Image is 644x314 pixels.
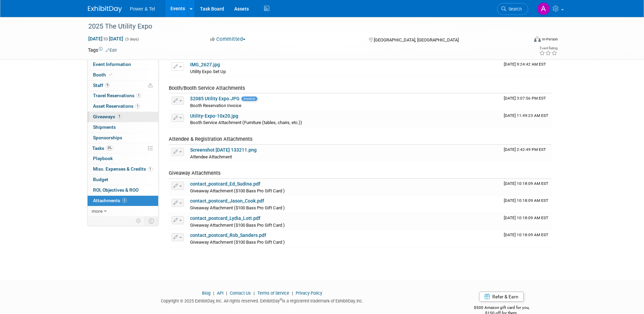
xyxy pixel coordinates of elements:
span: Sponsorships [93,135,122,140]
span: ROI, Objectives & ROO [93,187,139,193]
span: Upload Timestamp [504,232,548,237]
td: Upload Timestamp [501,230,551,247]
a: Terms of Service [257,291,289,296]
a: Playbook [88,154,158,164]
span: Upload Timestamp [504,215,548,220]
span: Event Information [93,62,131,67]
a: ROI, Objectives & ROO [88,185,158,195]
a: Screenshot [DATE] 133211.png [190,147,257,153]
a: IMG_2627.jpg [190,62,220,67]
span: | [224,291,229,296]
span: 1 [117,114,122,119]
div: Copyright © 2025 ExhibitDay, Inc. All rights reserved. ExhibitDay is a registered trademark of Ex... [88,296,437,304]
a: Refer & Earn [479,292,524,302]
td: Upload Timestamp [501,59,551,76]
a: contact_postcard_Jason_Cook.pdf [190,198,264,204]
span: Booth [93,72,114,77]
a: Contact Us [230,291,251,296]
span: Booth Service Attachment (Furniture (tables, chairs, etc.)) [190,120,302,125]
td: Upload Timestamp [501,213,551,230]
span: to [103,36,109,41]
span: [GEOGRAPHIC_DATA], [GEOGRAPHIC_DATA] [374,37,459,42]
a: Travel Reservations1 [88,91,158,101]
td: Toggle Event Tabs [144,216,158,225]
a: Sponsorships [88,133,158,143]
span: Giveaways [93,114,122,119]
span: Travel Reservations [93,93,141,98]
a: Asset Reservations1 [88,101,158,111]
span: [DATE] [DATE] [88,36,124,42]
span: Upload Timestamp [504,113,548,118]
a: Tasks0% [88,143,158,154]
span: Potential Scheduling Conflict -- at least one attendee is tagged in another overlapping event. [148,83,153,89]
span: 9 [105,83,110,88]
td: Upload Timestamp [501,179,551,196]
span: Attendee Attachment [190,154,232,159]
a: API [217,291,223,296]
td: Personalize Event Tab Strip [133,216,145,225]
span: Giveaway Attachment ($100 Bass Pro Gift Card ) [190,205,285,210]
span: Upload Timestamp [504,181,548,186]
div: 2025 The Utility Expo [86,20,518,33]
a: Misc. Expenses & Credits1 [88,164,158,174]
div: In-Person [542,37,558,42]
span: Misc. Expenses & Credits [93,166,153,172]
a: contact_postcard_Ed_Sudina.pdf [190,181,260,187]
span: Asset Reservations [93,103,140,109]
td: Upload Timestamp [501,145,551,162]
span: Booth Reservation Invoice [190,103,241,108]
span: Playbook [93,156,113,161]
span: Giveaway Attachment ($100 Bass Pro Gift Card ) [190,223,285,228]
a: Utility-Expo-10x20.jpg [190,113,238,119]
span: 1 [135,104,140,109]
a: contact_postcard_Rob_Sanders.pdf [190,232,266,238]
div: Event Format [488,35,558,46]
a: Booth [88,70,158,80]
span: Shipments [93,124,116,130]
span: Giveaway Attachments [169,170,221,176]
span: 1 [148,167,153,172]
span: | [290,291,295,296]
span: Utility Expo Set Up [190,69,226,74]
span: 8 [122,198,127,203]
span: Upload Timestamp [504,62,546,67]
span: Giveaway Attachment ($100 Bass Pro Gift Card ) [190,188,285,193]
span: Budget [93,177,108,182]
a: Shipments [88,122,158,133]
span: | [211,291,216,296]
td: Upload Timestamp [501,196,551,213]
a: Giveaways1 [88,112,158,122]
td: Upload Timestamp [501,93,551,110]
a: Edit [106,48,117,53]
sup: ® [280,298,282,301]
a: Privacy Policy [296,291,322,296]
span: Power & Tel [130,6,155,12]
button: Committed [208,36,248,43]
a: $2085 Utility Expo.JPG [190,96,240,101]
a: Attachments8 [88,196,158,206]
a: contact_postcard_Lydia_Lott.pdf [190,215,260,221]
td: Upload Timestamp [501,111,551,128]
span: Staff [93,83,110,88]
span: Invoice [241,97,257,101]
a: Budget [88,175,158,185]
img: ExhibitDay [88,6,122,13]
a: Search [497,3,528,15]
span: | [252,291,256,296]
span: Booth/Booth Service Attachments [169,85,245,91]
span: more [92,208,103,214]
span: Upload Timestamp [504,96,546,101]
span: 1 [136,93,141,98]
td: Tags [88,47,117,53]
span: 0% [106,145,113,151]
img: Alina Dorion [537,2,550,15]
a: Staff9 [88,81,158,91]
span: Attachments [93,198,127,203]
div: Event Rating [539,47,557,50]
span: (3 days) [125,37,139,41]
span: Giveaway Attachment ($100 Bass Pro Gift Card ) [190,240,285,245]
span: Tasks [92,145,113,151]
a: Blog [202,291,210,296]
i: Booth reservation complete [109,73,112,76]
a: more [88,206,158,216]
